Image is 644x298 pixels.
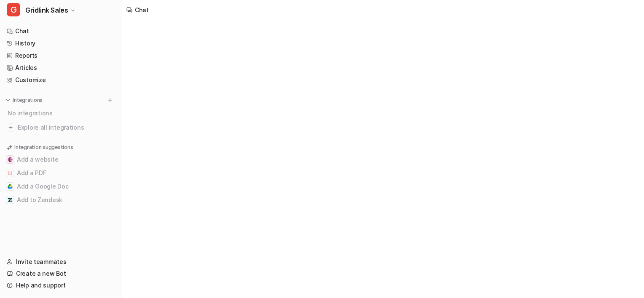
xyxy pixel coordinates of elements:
[3,268,118,279] a: Create a new Bot
[5,97,11,103] img: expand menu
[3,180,118,193] button: Add a Google DocAdd a Google Doc
[8,170,13,176] img: Add a PDF
[3,62,118,74] a: Articles
[8,157,13,162] img: Add a website
[7,3,20,16] span: G
[25,4,68,16] span: Gridlink Sales
[3,50,118,61] a: Reports
[3,74,118,86] a: Customize
[13,97,43,104] p: Integrations
[3,166,118,180] button: Add a PDFAdd a PDF
[3,37,118,49] a: History
[18,121,114,134] span: Explore all integrations
[3,25,118,37] a: Chat
[3,153,118,166] button: Add a websiteAdd a website
[8,197,13,202] img: Add to Zendesk
[8,184,13,189] img: Add a Google Doc
[3,279,118,291] a: Help and support
[135,5,149,14] div: Chat
[3,122,118,133] a: Explore all integrations
[3,256,118,268] a: Invite teammates
[7,123,15,132] img: explore all integrations
[14,144,73,151] p: Integration suggestions
[5,106,118,120] div: No integrations
[107,97,113,103] img: menu_add.svg
[3,96,45,104] button: Integrations
[3,193,118,207] button: Add to ZendeskAdd to Zendesk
